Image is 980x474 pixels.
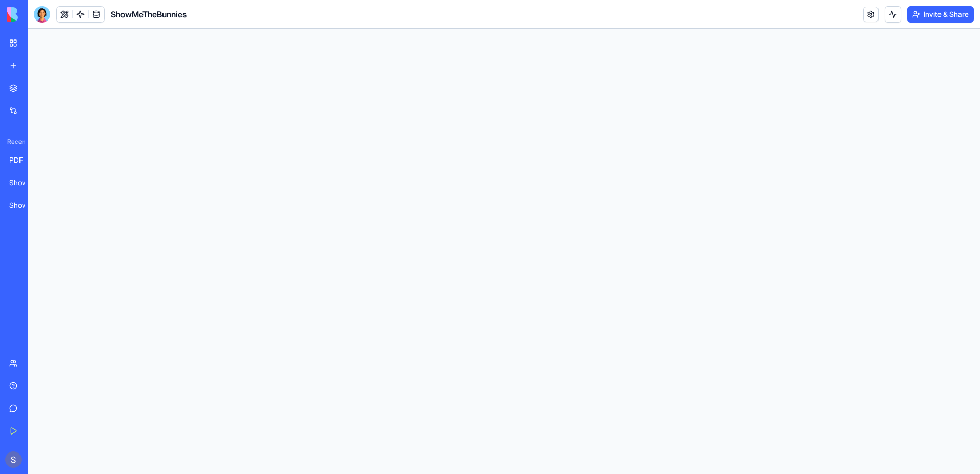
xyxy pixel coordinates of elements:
a: ShowMeTheBunnies [3,195,44,215]
a: ShowMeTheBunnies [3,172,44,193]
a: PDF Viewer [3,150,44,170]
div: PDF Viewer [9,155,38,165]
span: ShowMeTheBunnies [111,8,187,21]
div: ShowMeTheBunnies [9,200,38,210]
button: Invite & Share [907,6,974,23]
img: ACg8ocJg4p_dPqjhSL03u1SIVTGQdpy5AIiJU7nt3TQW-L-gyDNKzg=s96-c [5,451,22,468]
span: Recent [3,137,25,146]
img: logo [7,7,71,22]
div: ShowMeTheBunnies [9,177,38,188]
